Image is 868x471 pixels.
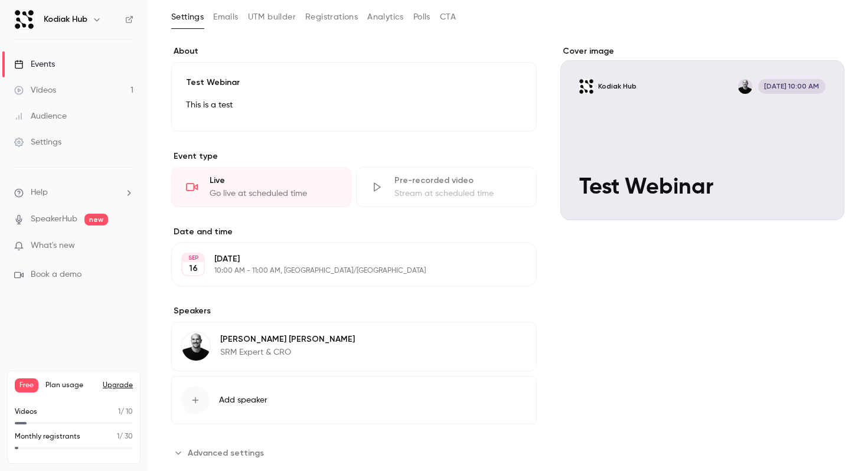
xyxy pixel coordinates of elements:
[171,226,537,238] label: Date and time
[171,443,271,462] button: Advanced settings
[15,431,80,442] p: Monthly registrants
[413,8,430,27] button: Polls
[210,188,337,199] div: Go live at scheduled time
[171,167,351,207] div: LiveGo live at scheduled time
[356,167,536,207] div: Pre-recorded videoStream at scheduled time
[189,263,198,274] p: 16
[14,84,56,96] div: Videos
[118,407,133,417] p: / 10
[44,14,87,25] h6: Kodiak Hub
[14,187,133,199] li: help-dropdown-opener
[15,378,38,392] span: Free
[394,188,521,199] div: Stream at scheduled time
[31,269,81,281] span: Book a demo
[171,322,537,371] div: Sam Jenks[PERSON_NAME] [PERSON_NAME]SRM Expert & CRO
[84,214,108,225] span: new
[182,254,204,262] div: SEP
[220,346,355,358] p: SRM Expert & CRO
[305,8,358,27] button: Registrations
[213,8,238,27] button: Emails
[367,8,404,27] button: Analytics
[186,98,522,112] p: This is a test
[248,8,296,27] button: UTM builder
[394,175,521,187] div: Pre-recorded video
[31,240,75,252] span: What's new
[171,151,537,162] p: Event type
[45,381,96,390] span: Plan usage
[182,332,210,361] img: Sam Jenks
[31,187,48,199] span: Help
[560,45,844,57] label: Cover image
[171,443,537,462] section: Advanced settings
[214,266,474,276] p: 10:00 AM - 11:00 AM, [GEOGRAPHIC_DATA]/[GEOGRAPHIC_DATA]
[14,58,55,70] div: Events
[118,408,120,416] span: 1
[171,8,204,27] button: Settings
[15,10,34,29] img: Kodiak Hub
[14,110,67,122] div: Audience
[103,381,133,390] button: Upgrade
[440,8,456,27] button: CTA
[219,394,267,406] span: Add speaker
[117,431,133,442] p: / 30
[15,407,37,417] p: Videos
[560,45,844,220] section: Cover image
[31,213,77,225] a: SpeakerHub
[14,136,61,148] div: Settings
[171,376,537,424] button: Add speaker
[117,433,119,440] span: 1
[171,305,537,317] label: Speakers
[171,45,537,57] label: About
[214,253,474,265] p: [DATE]
[220,333,355,345] p: [PERSON_NAME] [PERSON_NAME]
[186,77,522,89] p: Test Webinar
[188,447,264,459] span: Advanced settings
[210,175,337,187] div: Live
